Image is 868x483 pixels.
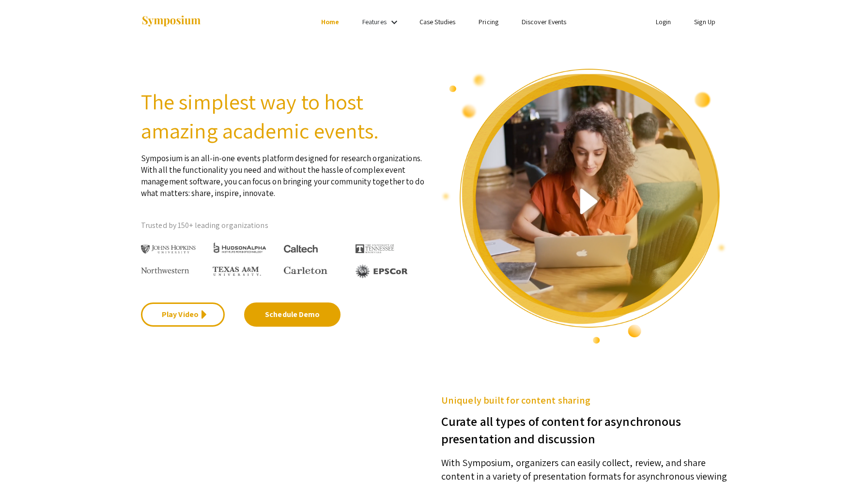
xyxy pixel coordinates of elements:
[441,68,727,345] img: video overview of Symposium
[244,302,341,327] a: Schedule Demo
[522,17,567,26] a: Discover Events
[213,242,267,253] img: HudsonAlpha
[356,244,394,253] img: The University of Tennessee
[479,17,498,26] a: Pricing
[141,302,225,327] a: Play Video
[441,393,727,408] h5: Uniquely built for content sharing
[388,16,400,28] mat-icon: Expand Features list
[321,17,339,26] a: Home
[213,267,261,276] img: Texas A&M University
[141,87,427,145] h2: The simplest way to host amazing academic events.
[419,17,455,26] a: Case Studies
[656,17,671,26] a: Login
[284,245,318,253] img: Caltech
[284,267,327,274] img: Carleton
[362,17,387,26] a: Features
[141,218,427,233] p: Trusted by 150+ leading organizations
[141,145,427,199] p: Symposium is an all-in-one events platform designed for research organizations. With all the func...
[694,17,715,26] a: Sign Up
[441,408,727,447] h3: Curate all types of content for asynchronous presentation and discussion
[356,264,409,278] img: EPSCOR
[141,245,196,254] img: Johns Hopkins University
[141,15,201,28] img: Symposium by ForagerOne
[141,267,189,273] img: Northwestern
